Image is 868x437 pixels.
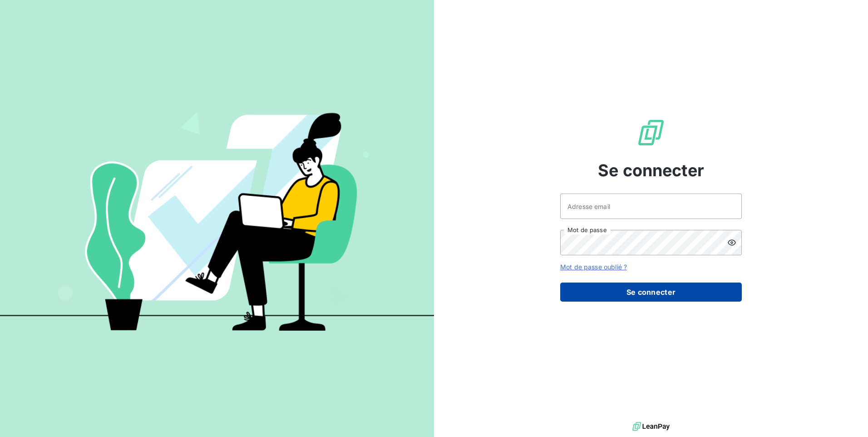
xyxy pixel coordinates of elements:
[560,263,627,271] a: Mot de passe oublié ?
[632,420,670,433] img: logo
[598,158,704,183] span: Se connecter
[560,194,742,219] input: placeholder
[560,283,742,302] button: Se connecter
[636,118,666,147] img: Logo LeanPay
